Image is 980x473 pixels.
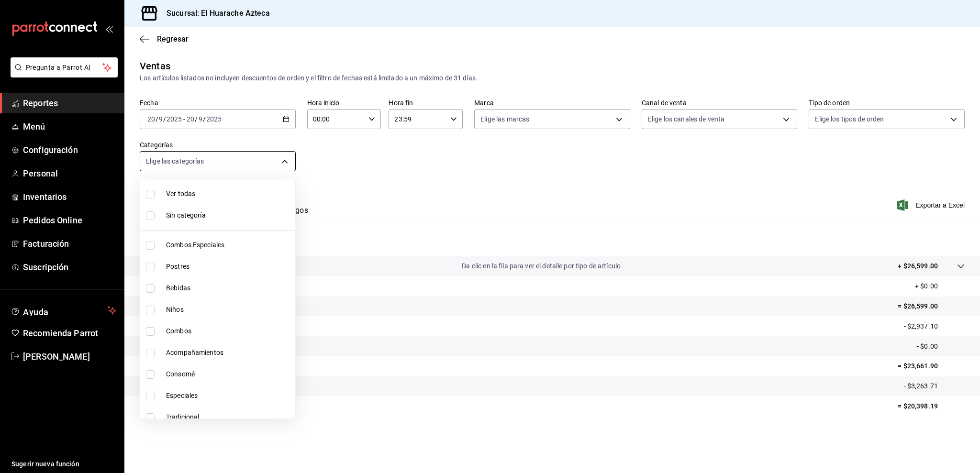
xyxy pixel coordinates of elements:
[166,283,291,293] span: Bebidas
[166,391,291,401] span: Especiales
[166,348,291,358] span: Acompañamientos
[166,262,291,272] span: Postres
[166,240,291,250] span: Combos Especiales
[166,210,291,220] span: Sin categoría
[166,189,291,199] span: Ver todas
[166,412,291,422] span: Tradicional
[166,305,291,315] span: Niños
[166,369,291,379] span: Consomé
[166,326,291,336] span: Combos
